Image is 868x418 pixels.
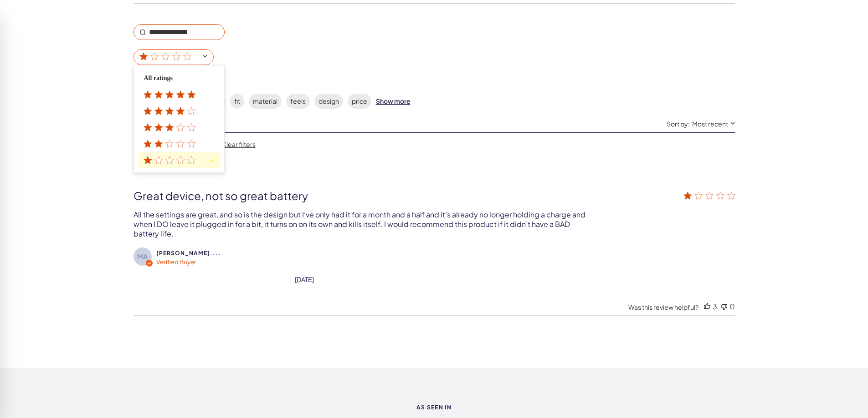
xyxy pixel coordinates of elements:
label: design [314,94,343,109]
div: Most recent [692,120,728,128]
div: Select a scoreSelect a score [134,49,214,65]
span: 5 [139,86,221,103]
span: 3 [139,119,221,136]
div: Vote down [721,302,727,311]
span: Verified Buyer [156,258,196,266]
span: 1 [139,152,221,168]
div: Great device, not so great battery [134,189,615,202]
div: All the settings are great, and so is the design but I’ve only had it for a month and a half and ... [134,210,587,238]
label: material [249,94,282,109]
div: Was this review helpful? [628,303,699,311]
input: Search reviews [134,24,225,40]
div: 0 [729,302,735,311]
div: date [295,275,314,283]
span: Michael. A. [156,250,221,257]
div: Vote up [704,302,710,311]
strong: As Seen In [134,404,735,410]
button: Clear filters [221,140,256,148]
div: Select a score [134,65,225,173]
input: Select a score [134,49,214,65]
text: MA [137,252,148,261]
button: Sort by:Most recent [667,120,735,128]
span: All ratings [144,75,173,81]
span: 4 [139,103,221,119]
div: [DATE] [295,275,314,283]
label: price [348,94,371,109]
span: Sort by: [667,120,690,128]
div: 3 [713,302,717,311]
span: 2 [139,136,221,152]
span: 0 [139,70,221,86]
div: Popular topics [134,76,615,84]
div: Show more [376,94,411,109]
label: fit [230,94,244,109]
label: feels [286,94,310,109]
